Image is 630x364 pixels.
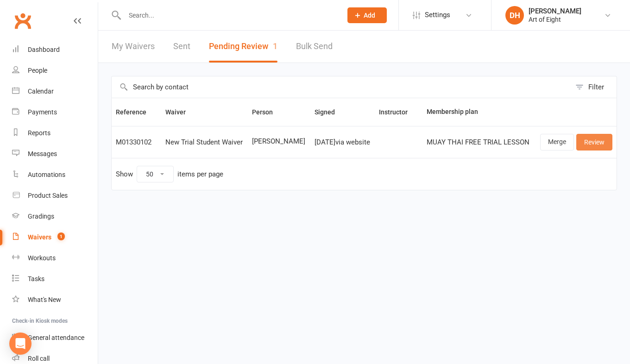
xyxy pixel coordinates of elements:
[12,81,98,102] a: Calendar
[165,107,196,118] button: Waiver
[28,296,61,303] div: What's New
[427,138,531,146] div: MUAY THAI FREE TRIAL LESSON
[28,355,50,362] div: Roll call
[28,88,54,95] div: Calendar
[12,123,98,144] a: Reports
[296,31,333,63] a: Bulk Send
[28,254,56,262] div: Workouts
[12,164,98,185] a: Automations
[28,213,54,220] div: Gradings
[252,107,283,118] button: Person
[540,134,574,151] a: Merge
[273,41,277,51] span: 1
[28,67,47,74] div: People
[28,233,51,241] div: Waivers
[12,289,98,310] a: What's New
[529,7,581,15] div: [PERSON_NAME]
[315,108,345,116] span: Signed
[173,31,190,63] a: Sent
[28,192,68,199] div: Product Sales
[28,46,60,53] div: Dashboard
[57,232,65,240] span: 1
[9,333,31,355] div: Open Intercom Messenger
[28,275,44,282] div: Tasks
[12,39,98,60] a: Dashboard
[12,327,98,348] a: General attendance kiosk mode
[379,108,418,116] span: Instructor
[252,138,306,145] span: [PERSON_NAME]
[116,166,223,182] div: Show
[116,138,157,146] div: M01330102
[12,227,98,248] a: Waivers 1
[112,31,155,63] a: My Waivers
[116,107,157,118] button: Reference
[12,60,98,81] a: People
[12,102,98,123] a: Payments
[11,9,34,32] a: Clubworx
[422,98,535,126] th: Membership plan
[116,108,157,116] span: Reference
[529,15,581,24] div: Art of Eight
[315,138,371,146] div: [DATE] via website
[177,170,223,178] div: items per page
[379,107,418,118] button: Instructor
[252,108,283,116] span: Person
[571,76,617,98] button: Filter
[12,144,98,164] a: Messages
[12,206,98,227] a: Gradings
[505,6,524,25] div: DH
[122,9,335,22] input: Search...
[425,5,450,25] span: Settings
[12,269,98,289] a: Tasks
[28,171,65,178] div: Automations
[28,129,50,137] div: Reports
[364,12,375,19] span: Add
[576,134,612,151] a: Review
[28,150,57,157] div: Messages
[588,82,604,93] div: Filter
[28,108,57,116] div: Payments
[28,334,84,341] div: General attendance
[165,108,196,116] span: Waiver
[112,76,571,98] input: Search by contact
[209,31,277,63] button: Pending Review1
[347,7,387,23] button: Add
[12,248,98,269] a: Workouts
[315,107,345,118] button: Signed
[165,138,244,146] div: New Trial Student Waiver
[12,185,98,206] a: Product Sales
